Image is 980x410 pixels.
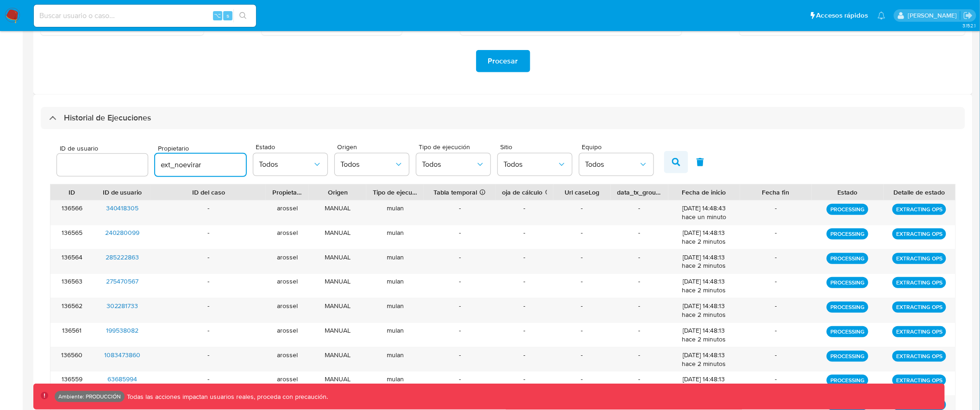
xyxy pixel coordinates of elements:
[226,11,229,20] span: s
[908,11,960,20] p: diego.assum@mercadolibre.com
[34,10,256,22] input: Buscar usuario o caso...
[214,11,221,20] span: ⌥
[233,9,252,22] button: search-icon
[125,392,328,401] p: Todas las acciones impactan usuarios reales, proceda con precaución.
[878,12,886,19] a: Notificaciones
[962,22,975,29] span: 3.152.1
[817,11,868,20] span: Accesos rápidos
[963,11,973,20] a: Salir
[58,395,121,398] p: Ambiente: PRODUCCIÓN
